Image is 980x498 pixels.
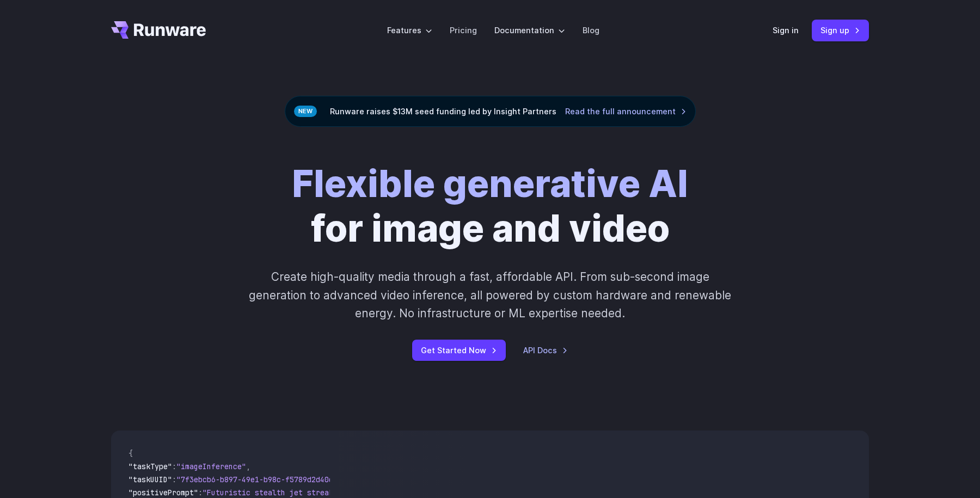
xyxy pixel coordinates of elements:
[172,475,176,484] span: :
[248,268,733,322] p: Create high-quality media through a fast, affordable API. From sub-second image generation to adv...
[246,462,250,471] span: ,
[128,488,198,497] span: "positivePrompt"
[387,24,432,36] label: Features
[128,475,172,484] span: "taskUUID"
[203,488,599,497] span: "Futuristic stealth jet streaking through a neon-lit cityscape with glowing purple exhaust"
[198,488,203,497] span: :
[292,161,688,206] strong: Flexible generative AI
[111,21,206,39] a: Go to /
[172,462,176,471] span: :
[285,96,696,127] div: Runware raises $13M seed funding led by Insight Partners
[128,462,172,471] span: "taskType"
[450,24,477,36] a: Pricing
[176,462,246,471] span: "imageInference"
[128,448,133,458] span: {
[176,475,342,484] span: "7f3ebcb6-b897-49e1-b98c-f5789d2d40d7"
[773,24,799,36] a: Sign in
[583,24,599,36] a: Blog
[412,340,506,361] a: Get Started Now
[292,162,688,250] h1: for image and video
[523,344,568,356] a: API Docs
[565,105,687,118] a: Read the full announcement
[812,20,869,41] a: Sign up
[494,24,565,36] label: Documentation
